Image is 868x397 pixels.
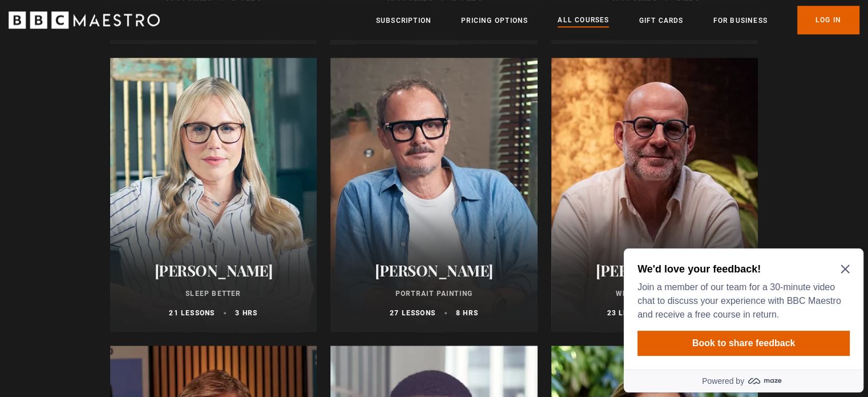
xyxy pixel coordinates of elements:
a: Subscription [376,15,431,26]
a: All Courses [558,14,609,27]
a: [PERSON_NAME] Writing Thrillers 23 lessons 4.5 hrs [551,58,758,332]
nav: Primary [376,6,859,34]
h2: [PERSON_NAME] [124,262,304,279]
a: For business [713,15,767,26]
a: [PERSON_NAME] Portrait Painting 27 lessons 8 hrs [330,58,538,332]
p: Sleep Better [124,288,304,299]
p: 8 hrs [456,308,478,318]
p: 27 lessons [390,308,435,318]
p: Writing Thrillers [565,288,745,299]
svg: BBC Maestro [9,11,160,29]
a: Pricing Options [461,15,528,26]
div: Optional study invitation [5,5,244,149]
h2: [PERSON_NAME] [344,262,524,279]
h2: [PERSON_NAME] [565,262,745,279]
p: Join a member of our team for a 30-minute video chat to discuss your experience with BBC Maestro ... [18,37,226,78]
p: 3 hrs [235,308,257,318]
a: [PERSON_NAME] Sleep Better 21 lessons 3 hrs [110,58,317,332]
a: Powered by maze [5,126,244,149]
p: 21 lessons [169,308,215,318]
button: Close Maze Prompt [221,21,231,30]
p: Portrait Painting [344,288,524,299]
button: Book to share feedback [18,87,231,112]
h2: We'd love your feedback! [18,18,226,32]
a: Gift Cards [639,15,683,26]
p: 23 lessons [607,308,652,318]
a: Log In [797,6,859,34]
